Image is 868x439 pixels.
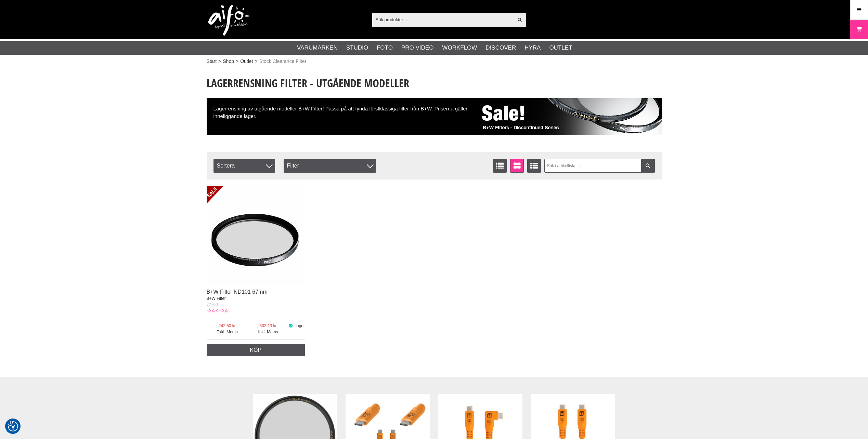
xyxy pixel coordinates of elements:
span: > [255,58,258,65]
h1: Lagerrensning Filter - Utgående modeller [207,76,662,91]
a: Utökad listvisning [527,159,541,173]
img: Revisit consent button [8,421,18,431]
a: Hyra [524,43,541,52]
a: Start [207,58,217,65]
button: Samtyckesinställningar [8,420,18,433]
span: Stock Clearance Filter [259,58,307,65]
a: Discover [485,43,516,52]
div: Lagerrensning av utgående modeller B+W Filter! Passa på att fynda förstklassiga filter från B+W. ... [207,98,662,135]
div: Kundbetyg: 0 [207,308,229,314]
span: 303.13 [248,323,288,329]
span: Inkl. Moms [248,329,288,335]
span: I lager [294,323,305,328]
a: Outlet [240,58,253,65]
a: Varumärken [297,43,338,52]
input: Sök i artikellista ... [544,159,655,173]
span: Sortera [213,159,275,173]
span: B+W Filter [207,296,226,301]
div: Filter [284,159,376,173]
a: Listvisning [493,159,507,173]
span: > [218,58,221,65]
span: Exkl. Moms [207,329,248,335]
i: I lager [288,323,294,328]
img: B+W Filter - Sale discontinued models [477,98,662,135]
img: logo.png [208,5,249,36]
a: Outlet [549,43,572,52]
a: Foto [377,43,393,52]
a: Workflow [442,43,477,52]
span: > [236,58,238,65]
a: B+W Filter ND101 67mm [207,289,268,295]
a: Fönstervisning [510,159,524,173]
a: Pro Video [401,43,433,52]
span: 242.50 [207,323,248,329]
img: B+W Filter ND101 67mm [207,186,305,285]
a: Studio [346,43,368,52]
a: Shop [223,58,234,65]
a: Köp [207,344,305,356]
span: 72700 [207,302,218,307]
a: Filtrera [641,159,655,173]
input: Sök produkter ... [372,14,514,25]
